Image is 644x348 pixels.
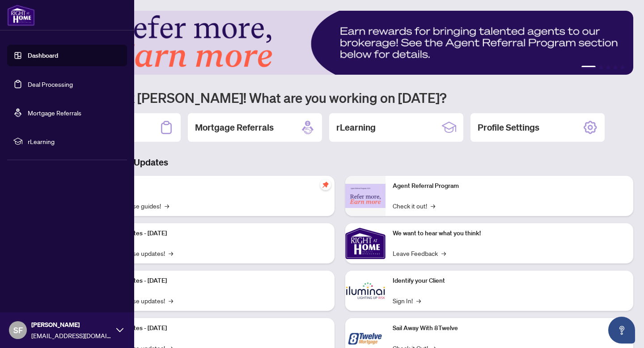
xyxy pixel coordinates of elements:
img: Agent Referral Program [345,184,386,208]
span: → [441,248,446,258]
a: Sign In!→ [393,296,421,306]
span: → [431,201,435,211]
p: Platform Updates - [DATE] [94,323,327,333]
img: logo [7,4,35,26]
img: We want to hear what you think! [345,223,386,263]
span: pushpin [320,179,331,190]
h2: Mortgage Referrals [195,121,274,134]
span: [PERSON_NAME] [31,320,112,330]
p: Platform Updates - [DATE] [94,276,327,286]
button: 2 [599,66,603,69]
a: Check it out!→ [393,201,435,211]
h2: Profile Settings [478,121,539,134]
button: 5 [621,66,624,69]
button: 1 [581,66,596,69]
span: → [416,296,421,306]
p: Self-Help [94,181,327,191]
a: Leave Feedback→ [393,248,446,258]
button: 4 [614,66,617,69]
button: Open asap [608,317,635,344]
img: Identify your Client [345,271,386,311]
span: → [169,296,173,306]
p: Platform Updates - [DATE] [94,229,327,238]
h2: rLearning [336,121,376,134]
h1: Welcome back [PERSON_NAME]! What are you working on [DATE]? [47,89,633,106]
button: 3 [606,66,610,69]
p: Identify your Client [393,276,626,286]
img: Slide 0 [47,11,633,75]
a: Dashboard [28,51,58,59]
span: → [169,248,173,258]
a: Mortgage Referrals [28,109,81,117]
p: Agent Referral Program [393,181,626,191]
span: [EMAIL_ADDRESS][DOMAIN_NAME] [31,331,112,340]
span: → [165,201,169,211]
a: Deal Processing [28,80,73,88]
p: Sail Away With 8Twelve [393,323,626,333]
h3: Brokerage & Industry Updates [47,156,633,169]
span: SF [13,324,23,336]
p: We want to hear what you think! [393,229,626,238]
span: rLearning [28,136,121,146]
